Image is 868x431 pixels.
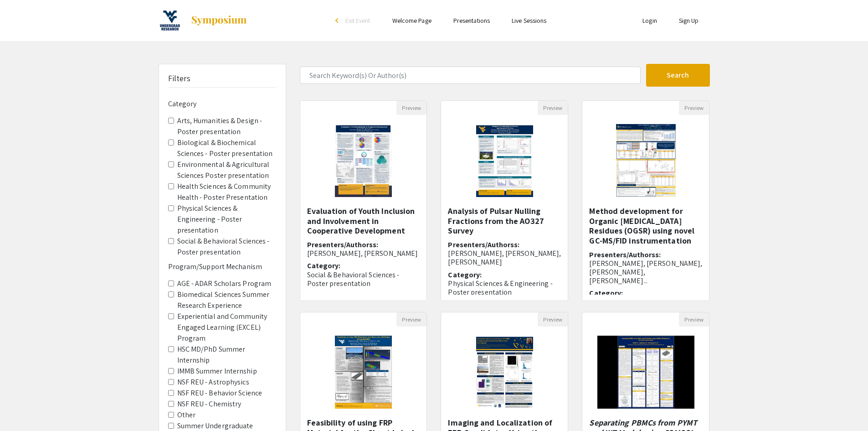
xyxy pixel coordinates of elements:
[589,288,623,298] span: Category:
[467,115,542,206] img: <p>Analysis of Pulsar Nulling Fractions from the AO327 Survey</p>
[307,261,341,270] span: Category:
[607,115,685,206] img: <p><span style="color: rgb(0, 0, 0);">Method development for Organic Gunshot Residues (OGSR) usin...
[467,327,542,418] img: <p>Imaging and Localization of FRB Candidates Using the Realfast Database</p>
[177,159,277,181] label: Environmental & Agricultural Sciences Poster presentation
[326,327,401,418] img: <p class="ql-align-center"><strong>Feasibility of using FRP Material for the Cheat Lake I-68 Brid...
[448,279,561,296] p: Physical Sciences & Engineering - Poster presentation
[588,327,704,418] img: <p class="ql-align-center"><em style="color: black;">Separating PBMCs from PYMT and WT Model usin...
[159,9,247,32] a: 16th Annual Summer Undergraduate Research Symposium
[177,289,277,311] label: Biomedical Sciences Summer Research Experience
[177,377,249,388] label: NSF REU - Astrophysics
[345,16,370,25] span: Exit Event
[582,100,709,301] div: Open Presentation <p><span style="color: rgb(0, 0, 0);">Method development for Organic Gunshot Re...
[589,250,702,286] h6: Presenters/Authorss:
[642,16,657,25] a: Login
[589,259,702,286] span: [PERSON_NAME], [PERSON_NAME], [PERSON_NAME], [PERSON_NAME]...
[512,16,546,25] a: Live Sessions
[190,15,247,26] img: Symposium by ForagerOne
[307,206,420,236] h5: Evaluation of Youth Inclusion and Involvement in Cooperative Development
[538,312,568,327] button: Preview
[168,99,277,108] h6: Category
[307,295,334,304] span: Mentor:
[326,115,401,206] img: <p>Evaluation of Youth Inclusion and Involvement in Cooperative Development</p>
[300,100,427,301] div: Open Presentation <p>Evaluation of Youth Inclusion and Involvement in Cooperative Development</p>
[335,18,341,23] div: arrow_back_ios
[392,16,431,25] a: Welcome Page
[177,181,277,203] label: Health Sciences & Community Health - Poster Presentation
[453,16,490,25] a: Presentations
[448,249,561,267] span: [PERSON_NAME], [PERSON_NAME], [PERSON_NAME]
[307,270,420,288] p: Social & Behavioral Sciences - Poster presentation
[307,240,420,258] h6: Presenters/Authorss:
[168,73,191,83] h5: Filters
[396,312,426,327] button: Preview
[441,100,568,301] div: Open Presentation <p>Analysis of Pulsar Nulling Fractions from the AO327 Survey</p>
[300,67,641,84] input: Search Keyword(s) Or Author(s)
[168,262,277,271] h6: Program/Support Mechanism
[646,64,710,87] button: Search
[159,9,181,32] img: 16th Annual Summer Undergraduate Research Symposium
[679,312,709,327] button: Preview
[177,137,277,159] label: Biological & Biochemical Sciences - Poster presentation
[177,236,277,258] label: Social & Behavioral Sciences - Poster presentation
[679,16,699,25] a: Sign Up
[538,101,568,115] button: Preview
[177,399,241,410] label: NSF REU - Chemistry
[177,278,272,289] label: AGE - ADAR Scholars Program
[177,203,277,236] label: Physical Sciences & Engineering - Poster presentation
[177,344,277,366] label: HSC MD/PhD Summer Internship
[177,388,262,399] label: NSF REU - Behavior Science
[448,206,561,236] h5: Analysis of Pulsar Nulling Fractions from the AO327 Survey
[679,101,709,115] button: Preview
[177,366,257,377] label: IMMB Summer Internship
[177,311,277,344] label: Experiential and Community Engaged Learning (EXCEL) Program
[307,249,418,258] span: [PERSON_NAME], [PERSON_NAME]
[177,115,277,137] label: Arts, Humanities & Design - Poster presentation
[7,390,39,424] iframe: Chat
[396,101,426,115] button: Preview
[589,206,702,245] h5: Method development for Organic [MEDICAL_DATA] Residues (OGSR) using novel GC-MS/FID instrumentation
[448,270,482,280] span: Category:
[177,410,196,421] label: Other
[448,240,561,267] h6: Presenters/Authorss:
